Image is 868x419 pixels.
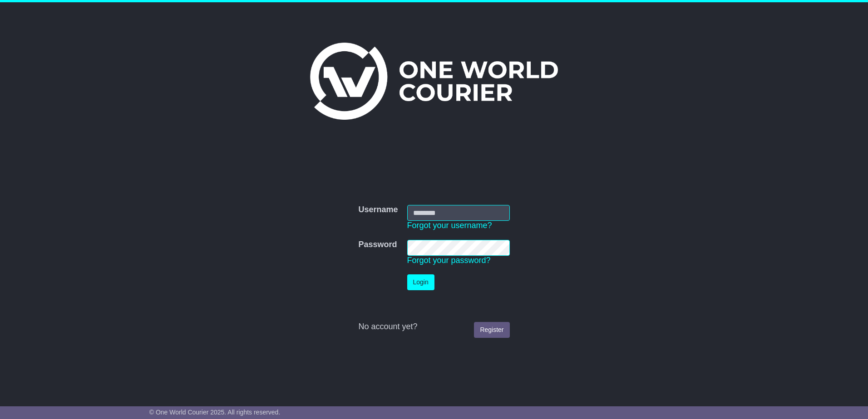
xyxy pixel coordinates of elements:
span: © One World Courier 2025. All rights reserved. [149,409,281,416]
img: One World [310,43,558,120]
div: No account yet? [358,322,509,332]
label: Password [358,240,397,250]
a: Register [474,322,509,338]
button: Login [407,274,434,290]
label: Username [358,205,398,215]
a: Forgot your password? [407,256,491,265]
a: Forgot your username? [407,221,492,230]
